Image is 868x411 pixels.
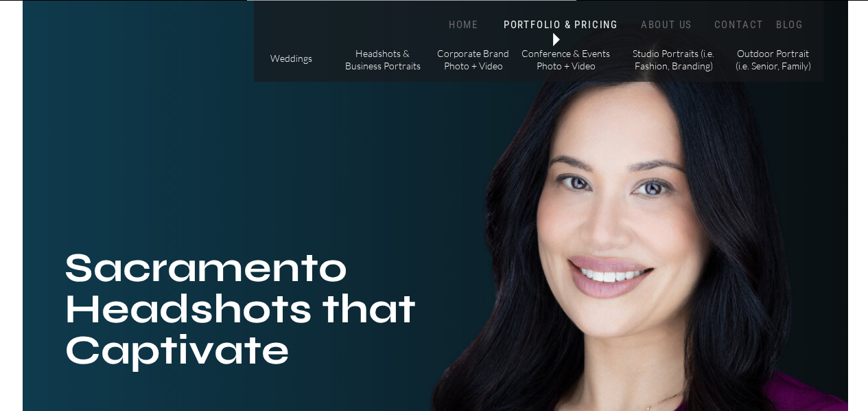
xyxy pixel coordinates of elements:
[773,19,807,32] a: BLOG
[501,19,621,32] a: PORTFOLIO & PRICING
[521,47,611,71] a: Conference & Events Photo + Video
[627,47,720,71] a: Studio Portraits (i.e. Fashion, Branding)
[434,47,512,71] a: Corporate Brand Photo + Video
[434,19,493,32] a: HOME
[711,19,767,32] a: CONTACT
[734,47,812,71] a: Outdoor Portrait (i.e. Senior, Family)
[344,47,421,71] a: Headshots & Business Portraits
[64,247,449,384] h1: Sacramento Headshots that Captivate
[637,19,696,32] a: ABOUT US
[267,52,316,67] a: Weddings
